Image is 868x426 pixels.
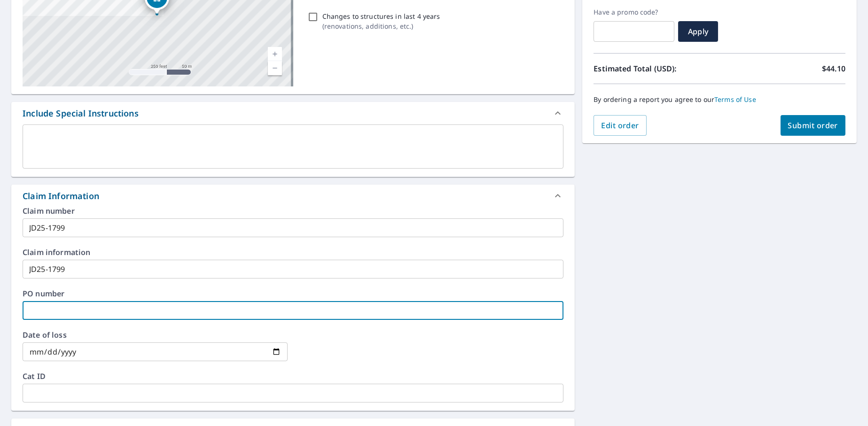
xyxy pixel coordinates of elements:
[11,185,575,207] div: Claim Information
[322,21,440,31] p: ( renovations, additions, etc. )
[686,26,711,37] span: Apply
[23,372,563,380] label: Cat ID
[594,8,674,16] label: Have a promo code?
[594,63,719,74] p: Estimated Total (USD):
[781,115,846,136] button: Submit order
[594,115,647,136] button: Edit order
[678,21,718,42] button: Apply
[23,207,563,215] label: Claim number
[822,63,845,74] p: $44.10
[788,120,838,131] span: Submit order
[11,102,575,124] div: Include Special Instructions
[23,107,139,120] div: Include Special Instructions
[268,61,282,75] a: Current Level 17, Zoom Out
[23,248,563,256] label: Claim information
[714,95,756,104] a: Terms of Use
[594,95,845,104] p: By ordering a report you agree to our
[322,11,440,21] p: Changes to structures in last 4 years
[601,120,639,131] span: Edit order
[23,290,563,297] label: PO number
[23,331,288,339] label: Date of loss
[268,47,282,61] a: Current Level 17, Zoom In
[23,190,99,202] div: Claim Information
